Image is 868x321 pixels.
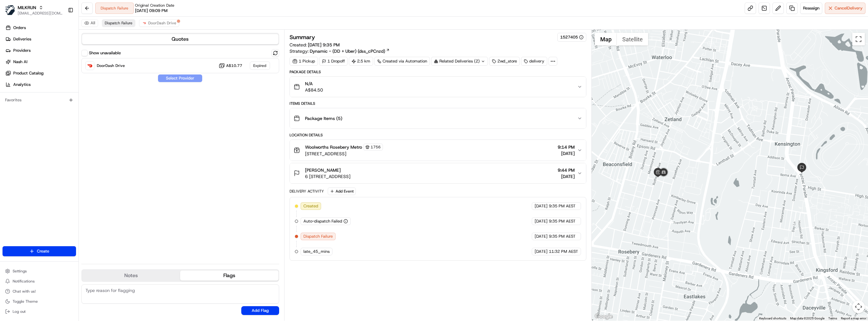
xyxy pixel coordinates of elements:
button: Show satellite imagery [617,33,648,45]
span: DoorDash Drive [97,63,125,68]
a: Open this area in Google Maps (opens a new window) [593,312,614,321]
label: Show unavailable [89,50,121,56]
span: 1756 [371,145,381,150]
span: late_45_mins [303,249,330,254]
button: All [81,19,98,27]
span: Analytics [13,82,31,87]
div: Items Details [290,101,587,106]
button: Woolworths Rosebery Metro1756[STREET_ADDRESS]9:14 PM[DATE] [290,140,586,161]
span: 9:44 PM [558,167,575,173]
span: Product Catalog [13,70,44,76]
span: [DATE] 9:35 PM [308,42,340,48]
span: Reassign [803,5,819,11]
span: Package Items ( 5 ) [305,115,342,122]
span: Toggle Theme [13,299,38,304]
button: Settings [3,267,76,276]
a: Product Catalog [3,68,79,78]
a: Orders [3,23,79,33]
span: [DATE] [535,249,548,254]
a: Deliveries [3,34,79,44]
div: delivery [521,57,547,66]
button: Create [3,246,76,256]
img: DoorDash Drive [86,62,94,70]
span: Dispatch Failure [303,234,333,239]
span: Woolworths Rosebery Metro [305,144,362,150]
a: Created via Automation [374,57,430,66]
button: Notes [82,270,180,281]
button: Add Flag [241,306,279,315]
button: DoorDash Drive [139,19,179,27]
span: 9:35 PM AEST [549,234,576,239]
button: Flags [180,270,278,281]
span: [PERSON_NAME] [305,167,341,173]
button: Reassign [800,3,822,14]
span: Created [303,203,318,209]
button: Dispatch Failure [102,19,135,27]
a: Providers [3,45,79,56]
a: Dynamic - (DD + Uber) (dss_cPCnzd) [310,48,390,54]
span: Deliveries [13,36,31,42]
button: CancelDelivery [825,3,865,14]
button: Package Items (5) [290,108,586,128]
div: Delivery Activity [290,189,324,194]
div: 2wd_store [489,57,520,66]
button: A$10.77 [219,62,242,69]
button: Add Event [328,187,356,195]
div: Expired [250,62,270,70]
span: [DATE] [535,234,548,239]
button: Keyboard shortcuts [759,316,786,321]
span: Create [37,248,49,254]
div: Location Details [290,133,587,138]
span: A$10.77 [226,63,242,68]
span: Chat with us! [13,289,36,294]
button: Log out [3,307,76,316]
button: MILKRUN [18,4,36,11]
span: N/A [305,80,323,87]
a: Nash AI [3,57,79,67]
span: Log out [13,309,26,314]
span: Nash AI [13,59,27,65]
img: MILKRUN [5,5,15,15]
button: [EMAIL_ADDRESS][DOMAIN_NAME] [18,11,63,16]
span: Providers [13,48,31,53]
span: [DATE] [535,203,548,209]
span: [DATE] [558,173,575,180]
button: Notifications [3,277,76,286]
span: [DATE] 09:09 PM [135,8,167,14]
a: Report a map error [841,317,866,320]
button: Chat with us! [3,287,76,296]
span: [DATE] [558,150,575,157]
button: 1527405 [560,34,584,40]
button: MILKRUNMILKRUN[EMAIL_ADDRESS][DOMAIN_NAME] [3,3,65,18]
span: Orders [13,25,26,31]
span: Original Creation Date [135,3,174,8]
div: Related Deliveries (2) [431,57,488,66]
div: 1 Dropoff [319,57,348,66]
span: A$84.50 [305,87,323,93]
a: Terms [828,317,837,320]
span: Dispatch Failure [105,21,132,26]
div: 2.5 km [349,57,373,66]
a: Analytics [3,80,79,90]
span: 9:14 PM [558,144,575,150]
button: [PERSON_NAME]6 [STREET_ADDRESS]9:44 PM[DATE] [290,163,586,183]
span: 11:32 PM AEST [549,249,578,254]
button: Quotes [82,34,279,44]
button: Toggle Theme [3,297,76,306]
span: 6 [STREET_ADDRESS] [305,173,350,180]
div: Package Details [290,69,587,74]
span: DoorDash Drive [148,21,176,26]
span: Map data ©2025 Google [790,317,824,320]
span: 9:35 PM AEST [549,218,576,224]
div: Favorites [3,95,76,105]
button: Map camera controls [852,300,865,313]
span: [STREET_ADDRESS] [305,151,383,157]
span: Dynamic - (DD + Uber) (dss_cPCnzd) [310,48,385,54]
span: [DATE] [535,218,548,224]
button: Toggle fullscreen view [852,33,865,45]
span: Cancel Delivery [835,5,863,11]
h3: Summary [290,34,315,40]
